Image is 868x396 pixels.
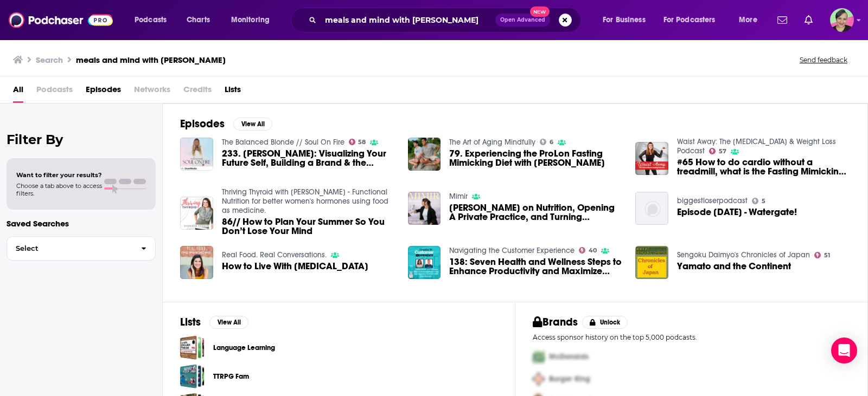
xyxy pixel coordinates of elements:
a: #65 How to do cardio without a treadmill, what is the Fasting Mimicking diet, and what exercises ... [677,158,850,176]
span: Monitoring [231,12,270,28]
button: Send feedback [796,55,851,64]
span: Burger King [549,374,590,384]
a: EpisodesView All [180,117,272,131]
span: Podcasts [135,12,167,28]
a: Episode 04 Oct 24 - Watergate! [677,207,797,217]
a: 138: Seven Health and Wellness Steps to Enhance Productivity and Maximize Success with Dave Sherwin [449,257,622,276]
span: 57 [719,149,726,154]
span: Select [7,245,132,252]
img: Episode 04 Oct 24 - Watergate! [635,192,668,225]
span: 138: Seven Health and Wellness Steps to Enhance Productivity and Maximize Success with [PERSON_NAME] [449,257,622,276]
a: Navigating the Customer Experience [449,246,575,255]
h2: Brands [533,315,578,329]
img: 79. Experiencing the ProLon Fasting Mimicking Diet with Robert Rinaldi [408,138,441,171]
img: How to Live With Diabetes [180,246,213,279]
span: 51 [824,253,830,258]
span: 6 [550,140,553,145]
img: Podchaser - Follow, Share and Rate Podcasts [9,10,113,30]
a: Lists [225,81,241,103]
a: Real Food. Real Conversations. [222,250,327,259]
span: McDonalds [549,352,589,361]
div: Search podcasts, credits, & more... [301,8,591,33]
button: Show profile menu [830,8,854,32]
a: Show notifications dropdown [800,11,817,29]
h2: Filter By [7,132,156,147]
button: View All [209,316,248,329]
img: User Profile [830,8,854,32]
span: New [530,7,550,17]
img: 86// How to Plan Your Summer So You Don’t Lose Your Mind [180,197,213,230]
span: [PERSON_NAME] on Nutrition, Opening A Private Practice, and Turning Discipline Into A Lifestyle [449,203,622,222]
a: 5 [752,198,765,204]
h3: meals and mind with [PERSON_NAME] [76,55,226,65]
a: Episodes [86,81,121,103]
span: 58 [358,140,366,145]
a: Waist Away: The Intermittent Fasting & Weight Loss Podcast [677,137,836,155]
a: Mimir [449,192,468,201]
button: View All [233,118,272,131]
button: Select [7,236,156,261]
a: TTRPG Fam [213,371,249,382]
img: #65 How to do cardio without a treadmill, what is the Fasting Mimicking diet, and what exercises ... [635,142,668,175]
a: biggestloserpodcast [677,196,748,205]
a: The Balanced Blonde // Soul On Fire [222,138,344,147]
a: 58 [349,139,366,145]
a: 86// How to Plan Your Summer So You Don’t Lose Your Mind [222,217,395,236]
p: Access sponsor history on the top 5,000 podcasts. [533,333,850,341]
a: 6 [540,139,553,145]
a: All [13,81,23,103]
button: open menu [224,11,284,29]
img: First Pro Logo [528,346,549,368]
h2: Episodes [180,117,225,131]
p: Saved Searches [7,218,156,229]
img: 233. Mimi Bouchard: Visualizing Your Future Self, Building a Brand & the Power of the Mind [180,138,213,171]
a: 57 [709,148,726,154]
span: Charts [187,12,210,28]
span: 79. Experiencing the ProLon Fasting Mimicking Diet with [PERSON_NAME] [449,149,622,167]
span: Podcasts [36,81,73,103]
span: 233. [PERSON_NAME]: Visualizing Your Future Self, Building a Brand & the Power of the Mind [222,149,395,167]
img: 138: Seven Health and Wellness Steps to Enhance Productivity and Maximize Success with Dave Sherwin [408,246,441,279]
div: Open Intercom Messenger [831,337,857,363]
a: Show notifications dropdown [773,11,792,29]
a: Sengoku Daimyo's Chronicles of Japan [677,250,810,259]
button: open menu [731,11,771,29]
h2: Lists [180,315,201,329]
span: Networks [134,81,170,103]
a: Language Learning [180,335,205,360]
span: 40 [589,248,597,253]
span: TTRPG Fam [180,364,205,388]
span: For Business [603,12,646,28]
span: For Podcasters [663,12,716,28]
button: open menu [595,11,659,29]
span: Open Advanced [500,17,545,23]
a: Language Learning [213,342,275,354]
button: Unlock [582,316,628,329]
span: How to Live With [MEDICAL_DATA] [222,262,368,271]
a: Emily Zorn on Nutrition, Opening A Private Practice, and Turning Discipline Into A Lifestyle [449,203,622,222]
button: open menu [656,11,731,29]
span: 5 [762,199,765,204]
input: Search podcasts, credits, & more... [321,11,495,29]
a: Emily Zorn on Nutrition, Opening A Private Practice, and Turning Discipline Into A Lifestyle [408,192,441,225]
button: open menu [127,11,181,29]
a: Yamato and the Continent [677,262,791,271]
span: Logged in as LizDVictoryBelt [830,8,854,32]
h3: Search [36,55,63,65]
a: 40 [579,247,597,254]
a: How to Live With Diabetes [222,262,368,271]
a: Charts [180,11,216,29]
